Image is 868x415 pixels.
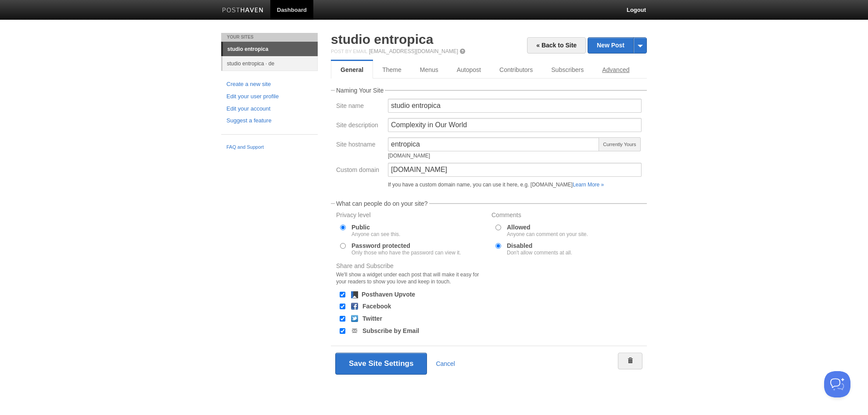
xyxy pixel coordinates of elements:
div: If you have a custom domain name, you can use it here, e.g. [DOMAIN_NAME] [388,182,642,187]
label: Twitter [362,315,382,322]
label: Site hostname [336,141,383,150]
legend: What can people do on your site? [335,200,429,207]
a: « Back to Site [527,37,586,54]
a: Subscribers [542,61,593,79]
a: Edit your account [226,104,312,114]
label: Comments [491,212,642,220]
iframe: Help Scout Beacon - Open [824,371,850,397]
div: [DOMAIN_NAME] [388,153,599,158]
a: Contributors [490,61,542,79]
label: Site description [336,122,383,130]
div: Don't allow comments at all. [507,250,572,255]
a: studio entropica [331,32,433,47]
a: Theme [373,61,411,79]
a: Edit your user profile [226,92,312,101]
span: Post by Email [331,49,367,54]
a: Suggest a feature [226,116,312,125]
label: Disabled [507,243,572,255]
label: Allowed [507,224,588,237]
label: Privacy level [336,212,486,220]
label: Site name [336,103,383,111]
a: Autopost [448,61,490,79]
a: [EMAIL_ADDRESS][DOMAIN_NAME] [369,48,458,54]
a: Create a new site [226,80,312,89]
label: Posthaven Upvote [362,291,415,297]
button: Save Site Settings [335,353,427,375]
label: Custom domain [336,167,383,175]
img: facebook.png [351,303,358,310]
legend: Naming Your Site [335,87,385,93]
img: twitter.png [351,315,358,322]
div: Anyone can see this. [352,232,400,237]
a: Menus [411,61,448,79]
a: General [331,61,373,79]
a: Learn More » [573,182,604,188]
img: Posthaven-bar [222,7,264,14]
a: Cancel [436,360,455,367]
a: studio entropica [223,42,318,56]
a: New Post [588,38,646,53]
label: Public [352,224,400,237]
div: Only those who have the password can view it. [352,250,461,255]
a: studio entropica · de [222,56,318,71]
label: Share and Subscribe [336,263,486,287]
span: Currently Yours [599,137,641,151]
div: Anyone can comment on your site. [507,232,588,237]
li: Your Sites [221,33,318,42]
label: Subscribe by Email [362,328,419,334]
a: Advanced [593,61,638,79]
label: Facebook [362,303,391,309]
label: Password protected [352,243,461,255]
div: We'll show a widget under each post that will make it easy for your readers to show you love and ... [336,271,486,285]
a: FAQ and Support [226,143,312,151]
